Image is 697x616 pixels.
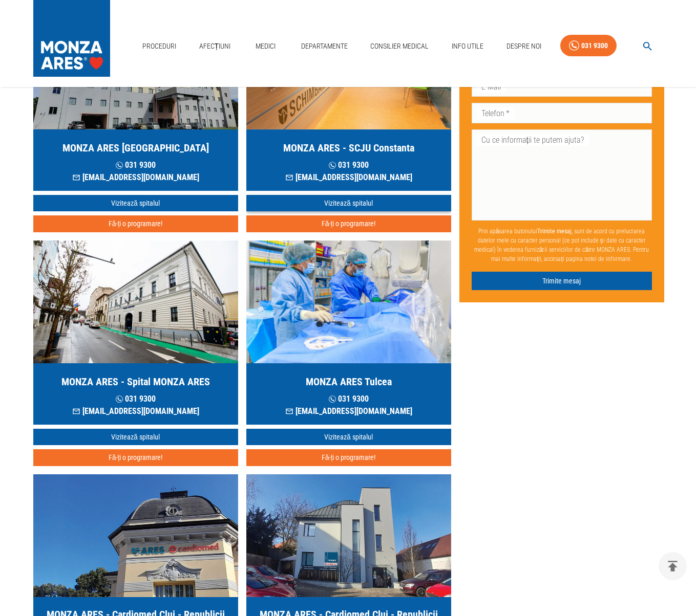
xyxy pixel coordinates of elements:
h5: MONZA ARES Tulcea [306,375,392,389]
button: delete [659,552,687,580]
button: Trimite mesaj [472,272,652,291]
b: Trimite mesaj [537,228,572,235]
p: 031 9300 [72,393,199,405]
a: Info Utile [448,36,488,57]
a: MONZA ARES - SCJU Constanta 031 9300[EMAIL_ADDRESS][DOMAIN_NAME] [246,7,451,191]
button: Fă-ți o programare! [246,449,451,466]
p: [EMAIL_ADDRESS][DOMAIN_NAME] [72,405,199,417]
a: 031 9300 [560,35,617,57]
img: MONZA ARES Cluj Napoca [246,474,451,597]
a: Proceduri [138,36,180,57]
p: [EMAIL_ADDRESS][DOMAIN_NAME] [285,405,412,417]
a: Despre Noi [502,36,545,57]
a: Vizitează spitalul [246,429,451,446]
a: MONZA ARES Tulcea 031 9300[EMAIL_ADDRESS][DOMAIN_NAME] [246,240,451,425]
img: MONZA ARES Tulcea [246,240,451,363]
p: 031 9300 [72,159,199,171]
p: [EMAIL_ADDRESS][DOMAIN_NAME] [72,171,199,184]
a: Vizitează spitalul [33,195,238,212]
p: 031 9300 [285,159,412,171]
p: 031 9300 [285,393,412,405]
a: Vizitează spitalul [246,195,451,212]
img: MONZA ARES Cluj-Napoca [33,240,238,363]
button: Fă-ți o programare! [246,215,451,232]
p: Prin apăsarea butonului , sunt de acord cu prelucrarea datelor mele cu caracter personal (ce pot ... [472,223,652,268]
button: Fă-ți o programare! [33,215,238,232]
a: Vizitează spitalul [33,429,238,446]
a: Departamente [297,36,352,57]
h5: MONZA ARES - Spital MONZA ARES [61,375,210,389]
h5: MONZA ARES - SCJU Constanta [283,141,414,155]
button: Fă-ți o programare! [33,449,238,466]
a: Medici [249,36,282,57]
a: MONZA ARES [GEOGRAPHIC_DATA] 031 9300[EMAIL_ADDRESS][DOMAIN_NAME] [33,7,238,191]
div: 031 9300 [581,39,608,52]
a: Consilier Medical [366,36,433,57]
img: MONZA ARES Cluj Napoca [33,474,238,597]
h5: MONZA ARES [GEOGRAPHIC_DATA] [62,141,209,155]
a: Afecțiuni [195,36,235,57]
p: [EMAIL_ADDRESS][DOMAIN_NAME] [285,171,412,184]
a: MONZA ARES - Spital MONZA ARES 031 9300[EMAIL_ADDRESS][DOMAIN_NAME] [33,240,238,425]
